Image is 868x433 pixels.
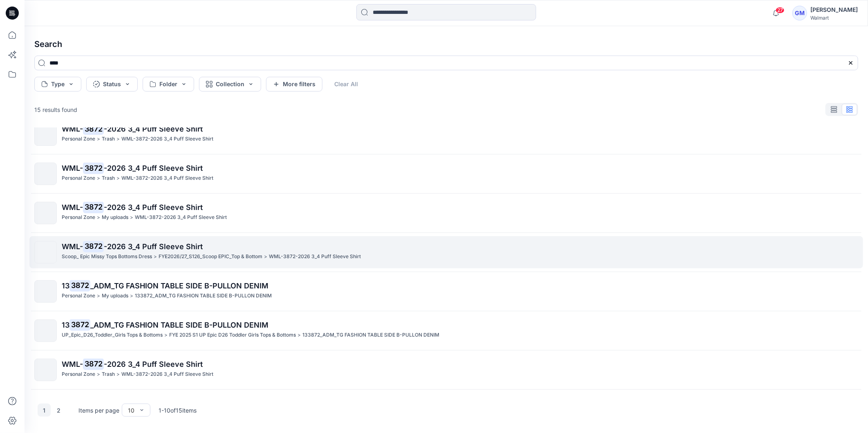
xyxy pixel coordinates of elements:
p: > [97,292,100,300]
p: 133872_ADM_TG FASHION TABLE SIDE B-PULLON DENIM [302,331,439,339]
p: Trash [102,174,115,183]
div: GM [792,6,807,20]
a: WML-3872-2026 3_4 Puff Sleeve Shirt_Full ColorwayPersonal Zone>Trash>WML-3872-2026 3_4 Puff Sleev... [29,393,863,425]
span: WML- [62,360,83,368]
p: WML-3872-2026 3_4 Puff Sleeve Shirt [135,213,227,222]
p: > [116,370,120,379]
mark: 3872 [83,241,104,252]
button: Type [34,77,81,92]
span: 13 [62,281,69,290]
button: More filters [266,77,322,92]
span: _ADM_TG FASHION TABLE SIDE B-PULLON DENIM [90,281,268,290]
a: WML-3872-2026 3_4 Puff Sleeve ShirtScoop_ Epic Missy Tops Bottoms Dress>FYE2026/27_S126_Scoop EPI... [29,236,863,268]
button: Folder [143,77,194,92]
p: > [164,331,168,339]
span: WML- [62,164,83,172]
p: UP_Epic_D26_Toddler_Girls Tops & Bottoms [62,331,163,339]
p: My uploads [102,213,128,222]
div: Walmart [810,15,858,21]
button: Status [86,77,138,92]
h4: Search [28,33,865,56]
p: WML-3872-2026 3_4 Puff Sleeve Shirt [269,252,361,261]
mark: 3872 [69,280,90,291]
p: FYE 2025 S1 UP Epic D26 Toddler Girls Tops & Bottoms [169,331,296,339]
p: 15 results found [34,105,77,114]
span: WML- [62,125,83,133]
span: -2026 3_4 Puff Sleeve Shirt [104,203,203,212]
p: > [97,213,100,222]
a: WML-3872-2026 3_4 Puff Sleeve ShirtPersonal Zone>Trash>WML-3872-2026 3_4 Puff Sleeve Shirt [29,158,863,190]
button: 2 [52,404,65,417]
div: [PERSON_NAME] [810,5,858,15]
mark: 3872 [83,201,104,213]
span: 13 [62,321,69,329]
p: 1 - 10 of 15 items [159,406,197,415]
p: > [116,135,120,143]
p: FYE2026/27_S126_Scoop EPIC_Top & Bottom [159,252,262,261]
p: > [154,252,157,261]
span: -2026 3_4 Puff Sleeve Shirt [104,125,203,133]
span: -2026 3_4 Puff Sleeve Shirt [104,360,203,368]
p: > [298,331,301,339]
p: Items per page [78,406,119,415]
p: > [97,174,100,183]
span: WML- [62,203,83,212]
p: > [264,252,267,261]
mark: 3872 [83,123,104,134]
p: Scoop_ Epic Missy Tops Bottoms Dress [62,252,152,261]
p: > [97,370,100,379]
p: WML-3872-2026 3_4 Puff Sleeve Shirt [121,370,213,379]
mark: 3872 [83,358,104,370]
p: > [116,174,120,183]
mark: 3872 [69,319,90,330]
a: 133872_ADM_TG FASHION TABLE SIDE B-PULLON DENIMPersonal Zone>My uploads>133872_ADM_TG FASHION TAB... [29,275,863,308]
div: 10 [128,406,134,415]
p: Personal Zone [62,292,95,300]
p: 133872_ADM_TG FASHION TABLE SIDE B-PULLON DENIM [135,292,272,300]
a: 133872_ADM_TG FASHION TABLE SIDE B-PULLON DENIMUP_Epic_D26_Toddler_Girls Tops & Bottoms>FYE 2025 ... [29,315,863,347]
p: Trash [102,135,115,143]
span: 27 [776,7,785,13]
p: > [130,292,133,300]
p: > [130,213,133,222]
p: Personal Zone [62,174,95,183]
p: Personal Zone [62,213,95,222]
mark: 3872 [83,162,104,174]
span: _ADM_TG FASHION TABLE SIDE B-PULLON DENIM [90,321,268,329]
p: Personal Zone [62,370,95,379]
p: My uploads [102,292,128,300]
a: WML-3872-2026 3_4 Puff Sleeve ShirtPersonal Zone>Trash>WML-3872-2026 3_4 Puff Sleeve Shirt [29,118,863,151]
p: Personal Zone [62,135,95,143]
p: > [97,135,100,143]
button: 1 [38,404,51,417]
a: WML-3872-2026 3_4 Puff Sleeve ShirtPersonal Zone>My uploads>WML-3872-2026 3_4 Puff Sleeve Shirt [29,197,863,229]
span: -2026 3_4 Puff Sleeve Shirt [104,242,203,251]
p: WML-3872-2026 3_4 Puff Sleeve Shirt [121,135,213,143]
p: Trash [102,370,115,379]
a: WML-3872-2026 3_4 Puff Sleeve ShirtPersonal Zone>Trash>WML-3872-2026 3_4 Puff Sleeve Shirt [29,354,863,386]
button: Collection [199,77,261,92]
span: WML- [62,242,83,251]
p: WML-3872-2026 3_4 Puff Sleeve Shirt [121,174,213,183]
span: -2026 3_4 Puff Sleeve Shirt [104,164,203,172]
